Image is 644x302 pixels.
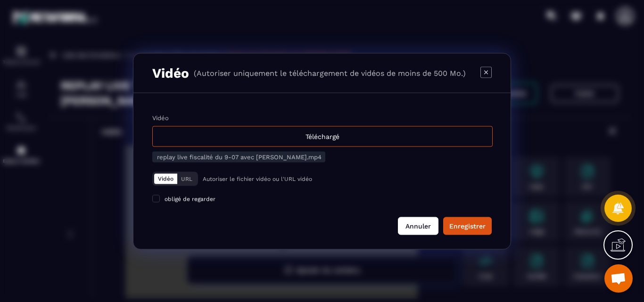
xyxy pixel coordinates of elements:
div: Téléchargé [152,126,493,147]
button: Annuler [398,217,438,235]
h3: Vidéo [152,65,189,81]
span: obligé de regarder [165,196,215,202]
a: Ouvrir le chat [604,264,633,293]
p: Autoriser le fichier vidéo ou l'URL vidéo [203,175,312,182]
p: (Autoriser uniquement le téléchargement de vidéos de moins de 500 Mo.) [194,68,466,77]
button: Enregistrer [443,217,492,235]
label: Vidéo [152,114,169,121]
button: Vidéo [154,173,177,184]
span: replay live fiscalité du 9-07 avec [PERSON_NAME].mp4 [157,153,322,160]
button: URL [177,173,196,184]
div: Enregistrer [449,221,486,230]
